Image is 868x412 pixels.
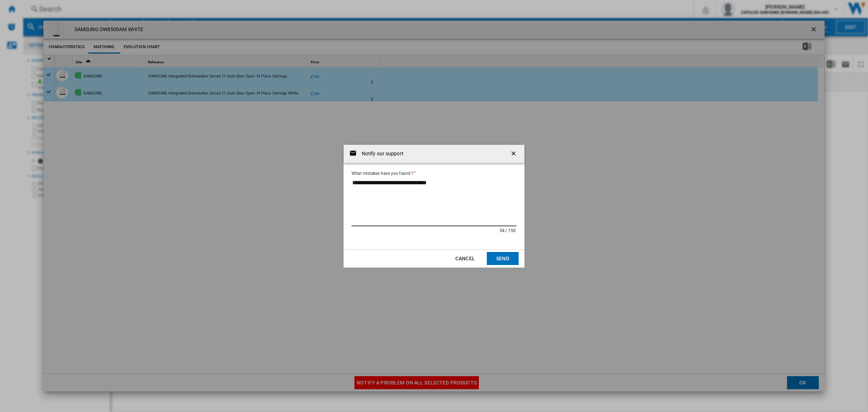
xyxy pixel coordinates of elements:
[43,21,825,391] md-dialog: Product popup
[487,252,519,265] button: Send
[358,150,404,157] h4: Notify our support
[449,252,481,265] button: Cancel
[507,147,522,161] button: getI18NText('BUTTONS.CLOSE_DIALOG')
[499,226,516,233] div: 34 / 150
[510,150,519,159] ng-md-icon: getI18NText('BUTTONS.CLOSE_DIALOG')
